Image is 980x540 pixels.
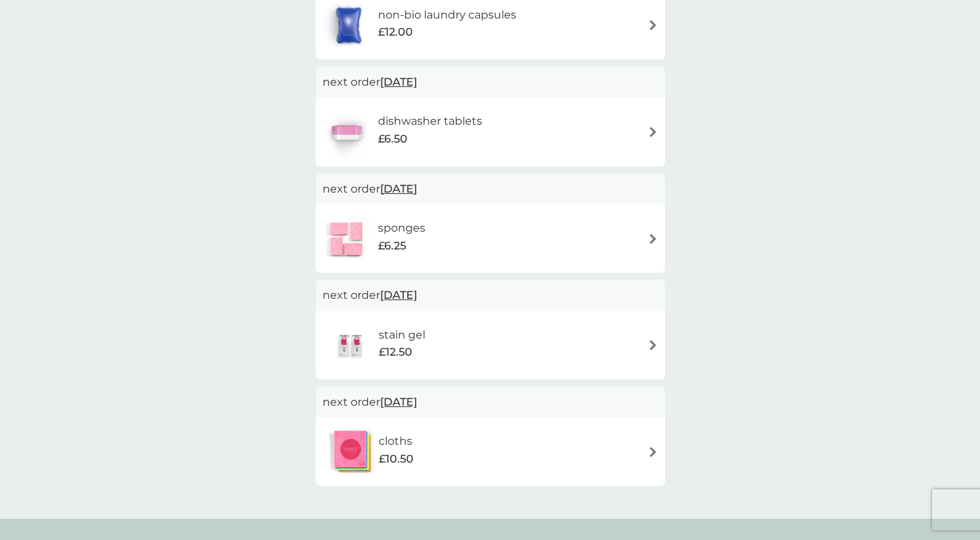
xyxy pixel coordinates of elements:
[379,450,414,468] span: £10.50
[323,108,370,156] img: dishwasher tablets
[648,20,658,30] img: arrow right
[379,326,425,344] h6: stain gel
[323,428,379,476] img: cloths
[379,432,414,450] h6: cloths
[648,127,658,137] img: arrow right
[323,321,379,369] img: stain gel
[323,286,658,304] p: next order
[378,130,407,148] span: £6.50
[378,112,482,130] h6: dishwasher tablets
[378,237,406,255] span: £6.25
[323,73,658,91] p: next order
[380,69,417,95] span: [DATE]
[380,389,417,415] span: [DATE]
[648,447,658,457] img: arrow right
[648,234,658,244] img: arrow right
[378,219,425,237] h6: sponges
[378,6,516,24] h6: non-bio laundry capsules
[378,23,413,41] span: £12.00
[379,343,412,361] span: £12.50
[648,340,658,350] img: arrow right
[323,1,375,49] img: non-bio laundry capsules
[323,214,370,262] img: sponges
[323,393,658,411] p: next order
[323,180,658,198] p: next order
[380,282,417,308] span: [DATE]
[380,175,417,202] span: [DATE]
